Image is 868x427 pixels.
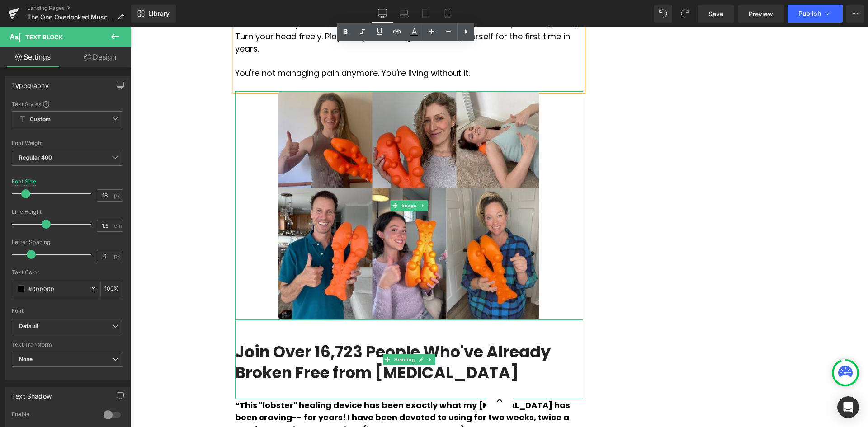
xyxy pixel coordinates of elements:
[12,77,49,89] div: Typography
[437,5,458,23] a: Mobile
[12,209,123,215] div: Line Height
[19,356,33,362] b: None
[654,5,672,23] button: Undo
[846,5,864,23] button: More
[372,5,393,23] a: Desktop
[269,173,288,184] span: Image
[798,10,821,17] span: Publish
[738,5,784,23] a: Preview
[362,361,376,386] span: keyboard_arrow_up
[837,396,859,418] div: Open Intercom Messenger
[12,387,52,400] div: Text Shadow
[27,5,131,12] a: Landing Pages
[114,253,122,259] span: px
[12,140,123,146] div: Font Weight
[25,33,63,41] span: Text Block
[104,314,453,356] h3: Join Over 16,723 People Who've Already Broken Free from [MEDICAL_DATA]
[104,40,453,52] p: You're not managing pain anymore. You're living without it.
[148,9,170,18] span: Library
[295,327,305,338] a: Expand / Collapse
[749,9,773,19] span: Preview
[261,327,286,338] span: Heading
[30,116,51,123] b: Custom
[114,192,122,198] span: px
[101,281,123,297] div: %
[67,47,133,67] a: Design
[788,5,843,23] button: Publish
[393,5,415,23] a: Laptop
[12,342,123,348] div: Text Transform
[12,308,123,314] div: Font
[19,154,52,161] b: Regular 400
[12,269,123,276] div: Text Color
[12,100,123,108] div: Text Styles
[676,5,694,23] button: Redo
[19,323,38,330] i: Default
[708,9,723,19] span: Save
[288,173,297,184] a: Expand / Collapse
[12,178,37,185] div: Font Size
[415,5,437,23] a: Tablet
[131,5,176,23] a: New Library
[27,14,114,21] span: The One Overlooked Muscle Causing [MEDICAL_DATA]
[114,223,122,229] span: em
[12,239,123,245] div: Letter Spacing
[12,411,94,420] div: Enable
[28,284,86,294] input: Color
